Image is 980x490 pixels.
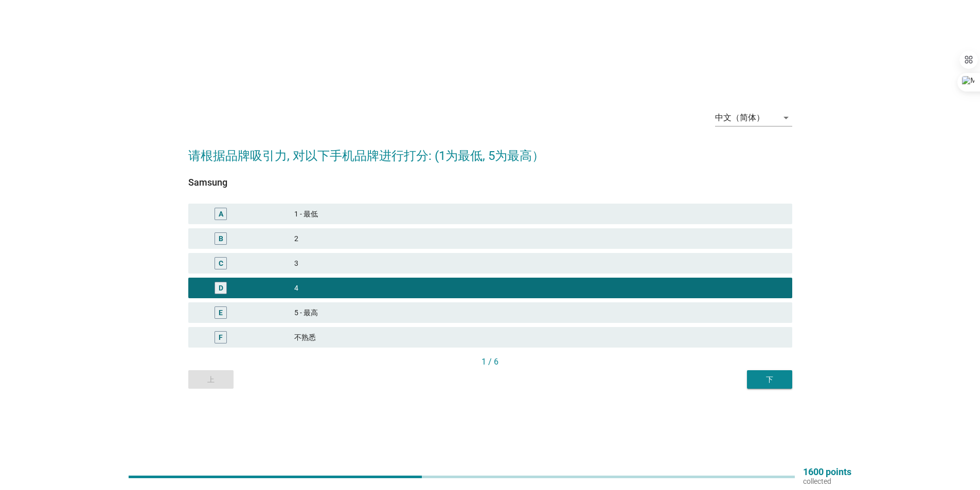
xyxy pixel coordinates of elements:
div: A [219,209,223,220]
div: 2 [294,232,784,245]
div: 1 - 最低 [294,208,784,220]
div: 1 / 6 [188,356,792,368]
button: 下 [747,370,792,389]
div: Samsung [188,175,792,189]
div: 5 - 最高 [294,306,784,319]
div: F [219,332,223,343]
div: E [219,307,223,318]
div: D [219,283,223,294]
h2: 请根据品牌吸引力, 对以下手机品牌进行打分: (1为最低, 5为最高） [188,136,792,165]
i: arrow_drop_down [780,112,792,124]
div: 中文（简体） [715,113,764,122]
div: C [219,258,223,269]
p: collected [803,477,851,486]
div: 下 [755,374,784,385]
div: 不熟悉 [294,331,784,343]
p: 1600 points [803,467,851,477]
div: 3 [294,257,784,269]
div: B [219,233,223,244]
div: 4 [294,282,784,294]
